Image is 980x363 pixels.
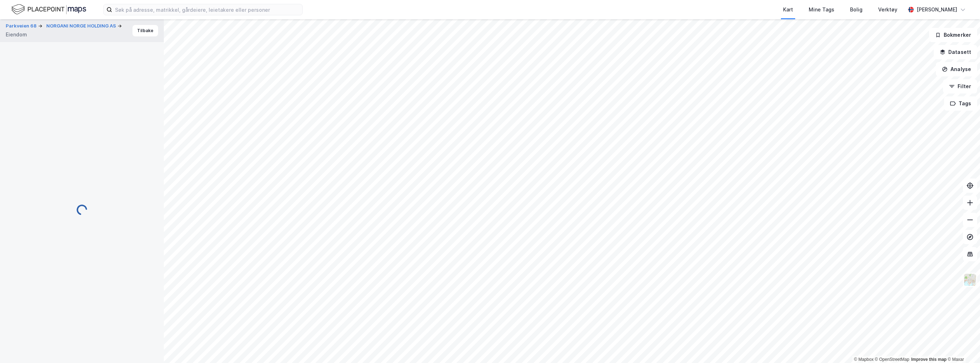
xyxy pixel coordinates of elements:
[112,4,302,15] input: Søk på adresse, matrikkel, gårdeiere, leietakere eller personer
[943,79,977,94] button: Filter
[132,25,158,36] button: Tilbake
[917,5,957,14] div: [PERSON_NAME]
[46,22,118,30] button: NORGANI NORGE HOLDING AS
[929,28,977,42] button: Bokmerker
[875,357,909,362] a: OpenStreetMap
[809,5,834,14] div: Mine Tags
[944,329,980,363] iframe: Chat Widget
[76,204,88,216] img: spinner.a6d8c91a73a9ac5275cf975e30b51cfb.svg
[783,5,793,14] div: Kart
[934,45,977,59] button: Datasett
[878,5,897,14] div: Verktøy
[963,273,977,287] img: Z
[850,5,862,14] div: Bolig
[6,30,27,39] div: Eiendom
[911,357,947,362] a: Improve this map
[11,3,86,16] img: logo.f888ab2527a4732fd821a326f86c7f29.svg
[936,62,977,76] button: Analyse
[944,96,977,111] button: Tags
[944,329,980,363] div: Kontrollprogram for chat
[6,22,38,30] button: Parkveien 68
[854,357,874,362] a: Mapbox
